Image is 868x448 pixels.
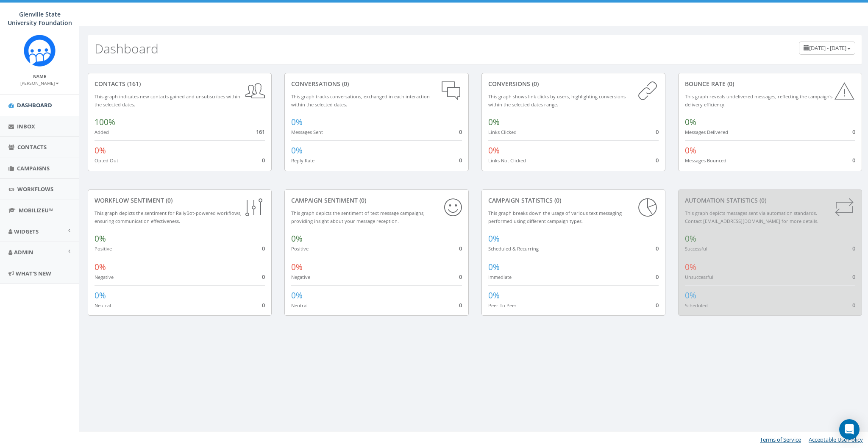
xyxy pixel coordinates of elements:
[95,302,111,309] small: Neutral
[685,129,728,135] small: Messages Delivered
[8,10,72,27] span: Glenville State University Foundation
[291,93,430,108] small: This graph tracks conversations, exchanged in each interaction within the selected dates.
[488,93,626,108] small: This graph shows link clicks by users, highlighting conversions within the selected dates range.
[14,248,33,256] span: Admin
[95,262,106,273] span: 0%
[164,196,172,204] span: (0)
[852,245,855,252] span: 0
[256,128,265,136] span: 161
[488,80,659,88] div: conversions
[20,80,59,86] small: [PERSON_NAME]
[291,210,425,224] small: This graph depicts the sentiment of text message campaigns, providing insight about your message ...
[95,196,265,205] div: Workflow Sentiment
[95,129,109,135] small: Added
[852,301,855,309] span: 0
[488,210,622,224] small: This graph breaks down the usage of various text messaging performed using different campaign types.
[656,301,659,309] span: 0
[852,156,855,164] span: 0
[262,301,265,309] span: 0
[685,157,726,164] small: Messages Bounced
[656,128,659,136] span: 0
[459,245,462,252] span: 0
[291,302,308,309] small: Neutral
[685,233,696,244] span: 0%
[530,80,539,88] span: (0)
[839,419,860,440] div: Open Intercom Messenger
[685,196,855,205] div: Automation Statistics
[553,196,561,204] span: (0)
[488,129,517,135] small: Links Clicked
[291,196,462,205] div: Campaign Sentiment
[14,228,39,235] span: Widgets
[291,80,462,88] div: conversations
[488,196,659,205] div: Campaign Statistics
[852,128,855,136] span: 0
[17,185,53,193] span: Workflows
[488,245,539,252] small: Scheduled & Recurring
[20,79,59,86] a: [PERSON_NAME]
[726,80,734,88] span: (0)
[358,196,366,204] span: (0)
[95,80,265,88] div: contacts
[95,145,106,156] span: 0%
[459,301,462,309] span: 0
[685,93,832,108] small: This graph reveals undelivered messages, reflecting the campaign's delivery efficiency.
[17,164,50,172] span: Campaigns
[656,273,659,281] span: 0
[459,128,462,136] span: 0
[685,80,855,88] div: Bounce Rate
[340,80,349,88] span: (0)
[685,262,696,273] span: 0%
[95,93,240,108] small: This graph indicates new contacts gained and unsubscribes within the selected dates.
[17,101,52,109] span: Dashboard
[291,129,323,135] small: Messages Sent
[685,302,708,309] small: Scheduled
[852,273,855,281] span: 0
[33,73,46,79] small: Name
[488,117,500,128] span: 0%
[19,206,53,214] span: MobilizeU™
[459,156,462,164] span: 0
[291,233,303,244] span: 0%
[809,44,846,52] span: [DATE] - [DATE]
[488,157,526,164] small: Links Not Clicked
[95,233,106,244] span: 0%
[95,210,242,224] small: This graph depicts the sentiment for RallyBot-powered workflows, ensuring communication effective...
[656,245,659,252] span: 0
[291,145,303,156] span: 0%
[17,122,35,130] span: Inbox
[262,245,265,252] span: 0
[685,117,696,128] span: 0%
[291,262,303,273] span: 0%
[685,290,696,301] span: 0%
[760,436,801,443] a: Terms of Service
[17,143,47,151] span: Contacts
[685,245,707,252] small: Successful
[758,196,766,204] span: (0)
[95,245,112,252] small: Positive
[488,274,512,280] small: Immediate
[262,273,265,281] span: 0
[291,290,303,301] span: 0%
[291,157,314,164] small: Reply Rate
[488,233,500,244] span: 0%
[291,245,309,252] small: Positive
[95,274,114,280] small: Negative
[125,80,141,88] span: (161)
[95,157,118,164] small: Opted Out
[95,290,106,301] span: 0%
[488,145,500,156] span: 0%
[488,290,500,301] span: 0%
[459,273,462,281] span: 0
[685,210,818,224] small: This graph depicts messages sent via automation standards. Contact [EMAIL_ADDRESS][DOMAIN_NAME] f...
[488,302,517,309] small: Peer To Peer
[685,145,696,156] span: 0%
[291,274,310,280] small: Negative
[809,436,863,443] a: Acceptable Use Policy
[685,274,713,280] small: Unsuccessful
[488,262,500,273] span: 0%
[16,270,51,277] span: What's New
[262,156,265,164] span: 0
[95,117,115,128] span: 100%
[291,117,303,128] span: 0%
